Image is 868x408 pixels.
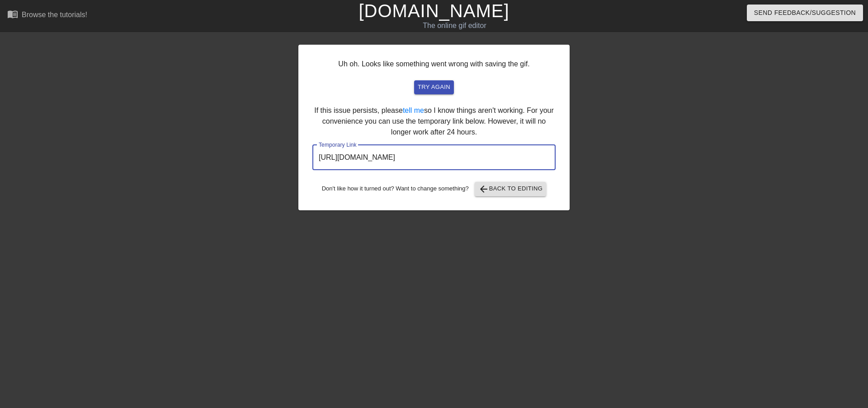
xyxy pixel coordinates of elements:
[298,45,570,210] div: Uh oh. Looks like something went wrong with saving the gif. If this issue persists, please so I k...
[7,9,18,19] span: menu_book
[478,184,543,195] span: Back to Editing
[22,11,87,19] div: Browse the tutorials!
[414,80,454,94] button: try again
[294,20,615,31] div: The online gif editor
[7,9,87,23] a: Browse the tutorials!
[475,182,547,196] button: Back to Editing
[478,184,489,195] span: arrow_back
[312,182,556,196] div: Don't like how it turned out? Want to change something?
[754,7,856,19] span: Send Feedback/Suggestion
[418,82,450,93] span: try again
[747,5,863,21] button: Send Feedback/Suggestion
[359,1,509,21] a: [DOMAIN_NAME]
[403,107,424,114] a: tell me
[312,145,556,170] input: bare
